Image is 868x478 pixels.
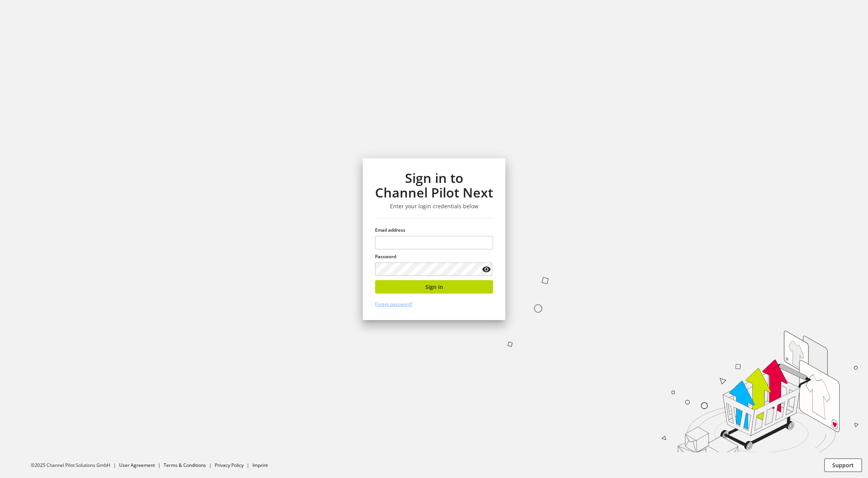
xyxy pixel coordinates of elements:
[832,461,854,469] span: Support
[375,203,493,210] h3: Enter your login credentials below
[375,301,413,307] a: Forgot password?
[252,462,268,468] a: Imprint
[375,253,396,260] span: Password
[375,280,493,294] button: Sign in
[31,462,119,469] li: ©2025 Channel Pilot Solutions GmbH
[375,227,405,233] span: Email address
[824,458,862,472] button: Support
[164,462,206,468] a: Terms & Conditions
[425,283,443,291] span: Sign in
[215,462,244,468] a: Privacy Policy
[119,462,155,468] a: User Agreement
[375,171,493,200] h1: Sign in to Channel Pilot Next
